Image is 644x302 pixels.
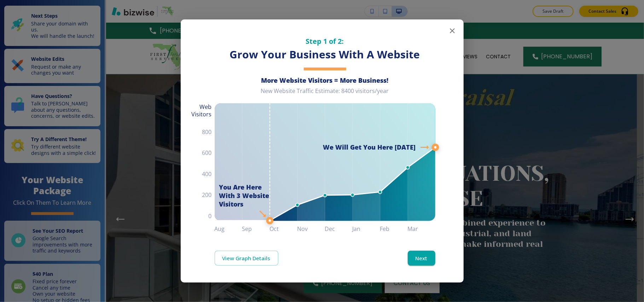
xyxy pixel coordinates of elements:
div: New Website Traffic Estimate: 8400 visitors/year [215,87,435,100]
h6: Mar [408,224,435,234]
h3: Grow Your Business With A Website [215,47,435,62]
h6: Oct [270,224,297,234]
h6: Nov [297,224,325,234]
h6: Dec [325,224,353,234]
h5: Step 1 of 2: [215,36,435,46]
h6: More Website Visitors = More Business! [215,76,435,85]
h6: Jan [353,224,380,234]
button: Next [408,251,435,266]
h6: Sep [242,224,270,234]
h6: Aug [215,224,242,234]
a: View Graph Details [215,251,278,266]
h6: Feb [380,224,408,234]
